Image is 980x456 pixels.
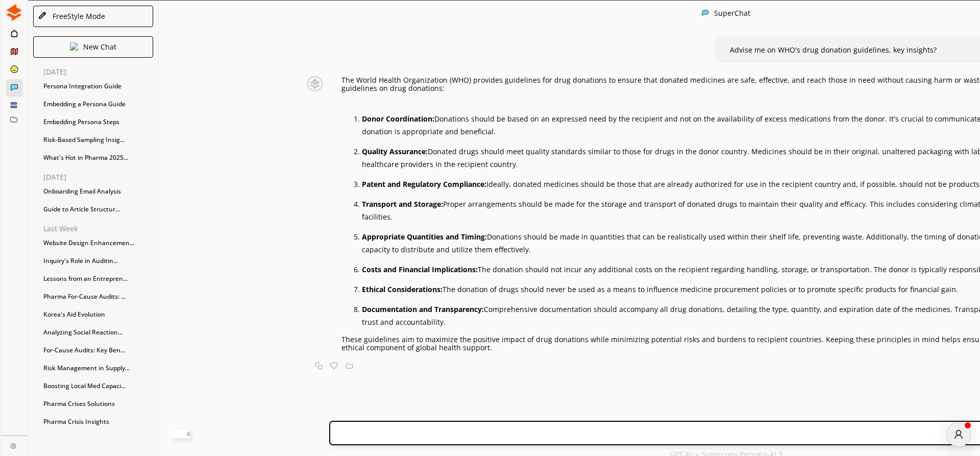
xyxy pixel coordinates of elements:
strong: Quality Assurance: [362,147,428,156]
img: Close [10,443,16,449]
img: Close [294,76,337,91]
img: Close [70,42,78,51]
div: Risk Management in Supply... [38,361,158,376]
img: Close [702,9,709,16]
div: Risk-Based Sampling Insig... [38,132,158,148]
strong: Documentation and Transparency: [362,304,484,314]
div: FreeStyle Mode [49,12,105,20]
img: Close [6,4,22,21]
div: Guide to Article Structur... [38,202,158,217]
strong: Donor Coordination: [362,114,434,124]
div: What's Hot in Pharma 2025... [38,150,158,165]
div: atlas-message-author-avatar [946,422,971,447]
strong: Appropriate Quantities and Timing: [362,232,487,242]
a: Close [1,436,27,453]
div: SuperChat [714,9,750,18]
div: Pharma Crises Solutions [38,396,158,412]
img: Copy [315,362,323,370]
div: Inquiry's Role in Auditin... [38,253,158,269]
strong: Patent and Regulatory Compliance: [362,179,486,189]
p: [DATE] [43,68,158,76]
img: Favorite [330,362,338,370]
p: New Chat [83,43,116,51]
strong: Costs and Financial Implications: [362,265,478,274]
div: Embedding Persona Steps [38,114,158,130]
div: Persona Integration Guide [38,79,158,94]
div: Embedding a Persona Guide [38,97,158,112]
div: For-Cause Audits: Key Ben... [38,343,158,358]
button: atlas-launcher [946,422,971,447]
div: Korea's Aid Evolution [38,307,158,322]
div: Pharma For-Cause Audits: ... [38,289,158,304]
img: Close [38,11,47,20]
strong: Transport and Storage: [362,199,443,209]
div: Analyzing Social Reaction... [38,325,158,340]
strong: Ethical Considerations: [362,284,443,294]
div: Onboarding Email Analysis [38,184,158,199]
p: Last Week [43,225,158,233]
div: Pharma Crisis Insights [38,414,158,429]
p: [DATE] [43,173,158,181]
div: Boosting Local Med Capaci... [38,378,158,394]
img: Save [346,362,353,370]
div: Lessons from an Entrepren... [38,271,158,286]
span: Advise me on WHO's drug donation guidelines, key insights? [730,45,937,55]
div: Website Design Enhancemen... [38,235,158,251]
